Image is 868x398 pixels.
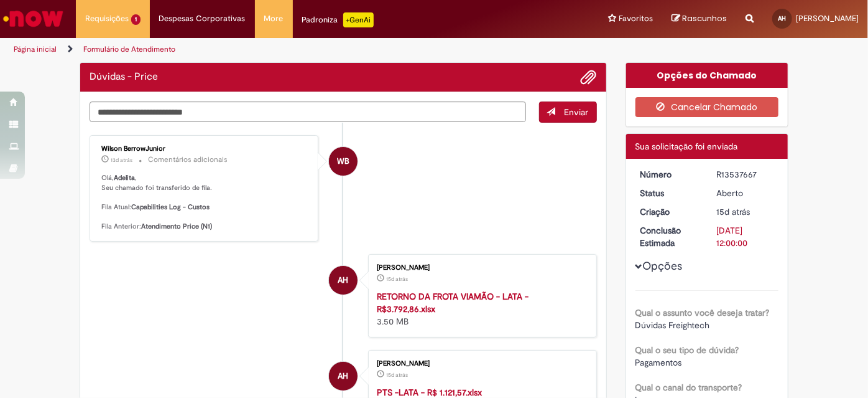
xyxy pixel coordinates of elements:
[111,156,132,164] time: 18/09/2025 14:15:20
[386,371,408,379] time: 15/09/2025 23:06:21
[635,344,739,356] b: Qual o seu tipo de dúvida?
[635,382,742,393] b: Qual o canal do transporte?
[778,14,787,22] span: AH
[377,290,584,328] div: 3.50 MB
[386,275,408,283] time: 15/09/2025 23:06:26
[631,168,708,181] dt: Número
[631,224,708,249] dt: Conclusão Estimada
[141,222,212,231] b: Atendimento Price (N1)
[377,291,529,315] a: RETORNO DA FROTA VIAMÃO - LATA - R$3.792,86.xlsx
[338,361,348,391] span: AH
[14,44,57,54] a: Página inicial
[264,12,284,25] span: More
[111,156,132,164] span: 13d atrás
[302,12,374,27] div: Padroniza
[672,13,727,25] a: Rascunhos
[85,12,129,25] span: Requisições
[635,307,770,318] b: Qual o assunto você deseja tratar?
[565,107,589,118] span: Enviar
[131,14,141,25] span: 1
[716,206,750,217] time: 15/09/2025 22:45:00
[682,12,727,24] span: Rascunhos
[635,141,738,152] span: Sua solicitação foi enviada
[581,69,597,85] button: Adicionar anexos
[338,265,348,295] span: AH
[343,12,374,27] p: +GenAi
[619,12,653,25] span: Favoritos
[101,173,308,232] p: Olá, , Seu chamado foi transferido de fila. Fila Atual: Fila Anterior:
[716,168,774,181] div: R13537667
[631,187,708,199] dt: Status
[1,6,65,31] img: ServiceNow
[90,72,158,83] h2: Dúvidas - Price Histórico de tíquete
[83,44,175,54] a: Formulário de Atendimento
[626,63,788,88] div: Opções do Chamado
[796,13,859,24] span: [PERSON_NAME]
[329,266,358,295] div: Adelita Hessa
[716,187,774,199] div: Aberto
[337,146,349,176] span: WB
[539,102,597,123] button: Enviar
[635,97,779,117] button: Cancelar Chamado
[631,206,708,218] dt: Criação
[9,38,570,61] ul: Trilhas de página
[377,264,584,272] div: [PERSON_NAME]
[90,102,526,122] textarea: Digite sua mensagem aqui...
[716,206,774,218] div: 15/09/2025 22:45:00
[159,12,246,25] span: Despesas Corporativas
[716,206,750,217] span: 15d atrás
[635,320,710,331] span: Dúvidas Freightech
[329,362,358,391] div: Adelita Hessa
[386,275,408,283] span: 15d atrás
[635,357,682,368] span: Pagamentos
[377,387,482,398] a: PTS -LATA - R$ 1.121,57.xlsx
[386,371,408,379] span: 15d atrás
[101,145,308,153] div: Wilson BerrowJunior
[329,147,358,176] div: Wilson BerrowJunior
[716,224,774,249] div: [DATE] 12:00:00
[377,360,584,367] div: [PERSON_NAME]
[131,202,210,212] b: Capabilities Log - Custos
[114,173,135,182] b: Adelita
[148,154,228,165] small: Comentários adicionais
